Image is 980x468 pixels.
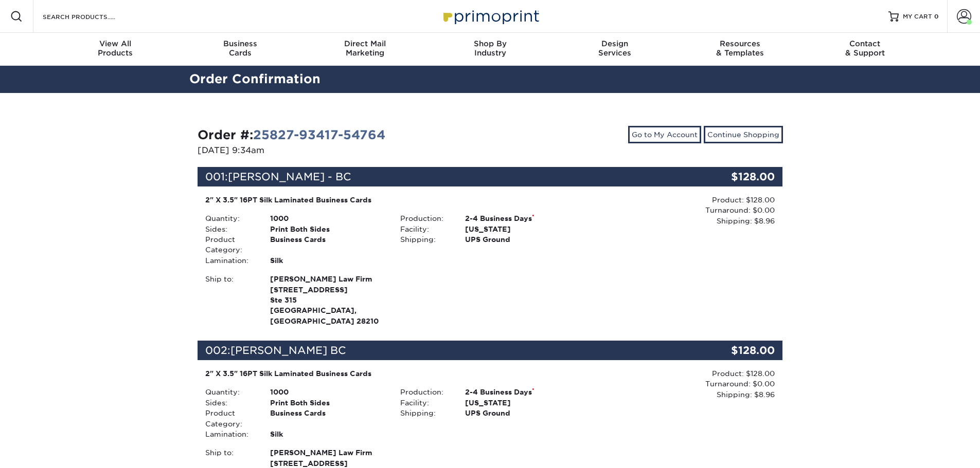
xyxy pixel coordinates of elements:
div: Production: [393,213,457,223]
img: Primoprint [439,5,542,27]
div: Facility: [393,398,457,408]
div: Industry [427,39,553,58]
span: Business [177,39,302,48]
span: Direct Mail [302,39,427,48]
div: 2" X 3.5" 16PT Silk Laminated Business Cards [205,195,580,205]
div: $128.00 [685,167,783,186]
div: Product: $128.00 Turnaround: $0.00 Shipping: $8.96 [587,368,775,400]
div: Print Both Sides [262,224,393,234]
div: Product Category: [198,408,262,429]
a: View AllProducts [53,33,178,66]
span: 0 [934,13,939,20]
span: [PERSON_NAME] Law Firm [270,447,385,458]
div: Quantity: [198,213,262,223]
div: Cards [177,39,302,58]
div: Facility: [393,224,457,234]
div: Sides: [198,224,262,234]
div: Product: $128.00 Turnaround: $0.00 Shipping: $8.96 [587,195,775,226]
a: Go to My Account [628,126,701,143]
span: Design [553,39,678,48]
span: [PERSON_NAME] BC [230,344,346,357]
span: View All [53,39,178,48]
div: 1000 [262,387,393,397]
div: Shipping: [393,408,457,418]
span: Ste 315 [270,295,385,305]
span: [PERSON_NAME] - BC [228,171,351,183]
div: UPS Ground [457,234,587,245]
h2: Order Confirmation [182,70,799,89]
div: 2" X 3.5" 16PT Silk Laminated Business Cards [205,368,580,379]
div: Production: [393,387,457,397]
div: Products [53,39,178,58]
div: [US_STATE] [457,398,587,408]
div: Print Both Sides [262,398,393,408]
span: [STREET_ADDRESS] [270,285,385,295]
div: Silk [262,429,393,439]
div: $128.00 [685,341,783,360]
div: & Support [803,39,928,58]
div: 001: [198,167,685,186]
div: & Templates [678,39,803,58]
a: Direct MailMarketing [302,33,427,66]
div: UPS Ground [457,408,587,418]
span: Resources [678,39,803,48]
div: Marketing [302,39,427,58]
div: Business Cards [262,408,393,429]
div: 2-4 Business Days [457,213,587,223]
div: Shipping: [393,234,457,245]
span: MY CART [903,12,932,21]
div: Quantity: [198,387,262,397]
span: [PERSON_NAME] Law Firm [270,274,385,284]
div: Lamination: [198,255,262,266]
div: Sides: [198,398,262,408]
strong: [GEOGRAPHIC_DATA], [GEOGRAPHIC_DATA] 28210 [270,274,385,325]
div: Lamination: [198,429,262,439]
a: Continue Shopping [704,126,783,143]
a: Shop ByIndustry [427,33,553,66]
div: 002: [198,341,685,360]
a: 25827-93417-54764 [253,127,385,142]
a: DesignServices [553,33,678,66]
strong: Order #: [198,127,385,142]
div: Business Cards [262,234,393,255]
div: 1000 [262,213,393,223]
input: SEARCH PRODUCTS..... [42,10,142,23]
div: Services [553,39,678,58]
a: Resources& Templates [678,33,803,66]
span: Contact [803,39,928,48]
div: Ship to: [198,274,262,326]
span: Shop By [427,39,553,48]
div: 2-4 Business Days [457,387,587,397]
a: Contact& Support [803,33,928,66]
div: Product Category: [198,234,262,255]
div: [US_STATE] [457,224,587,234]
a: BusinessCards [177,33,302,66]
p: [DATE] 9:34am [198,144,483,157]
div: Silk [262,255,393,266]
